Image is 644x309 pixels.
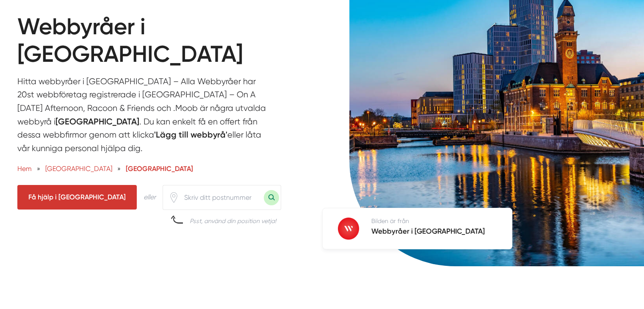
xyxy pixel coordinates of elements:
[55,116,139,127] strong: [GEOGRAPHIC_DATA]
[144,192,156,202] div: eller
[17,13,302,75] h1: Webbyråer i [GEOGRAPHIC_DATA]
[17,163,274,174] nav: Breadcrumb
[190,217,276,225] div: Psst, använd din position vetja!
[371,226,485,239] h5: Webbyråer i [GEOGRAPHIC_DATA]
[338,218,359,240] img: Webbyråer i Skåne logotyp
[371,218,409,224] span: Bilden är från
[169,192,179,203] span: Klicka för att använda din position.
[45,165,112,173] span: [GEOGRAPHIC_DATA]
[17,75,274,159] p: Hitta webbyråer i [GEOGRAPHIC_DATA] – Alla Webbyråer har 20st webbföretag registrerade i [GEOGRAP...
[45,165,114,173] a: [GEOGRAPHIC_DATA]
[17,185,137,209] span: Få hjälp i Skåne
[179,188,264,207] input: Skriv ditt postnummer
[154,130,227,140] strong: 'Lägg till webbyrå'
[37,163,40,174] span: »
[264,190,279,205] button: Sök med postnummer
[117,163,121,174] span: »
[126,165,193,173] a: [GEOGRAPHIC_DATA]
[169,192,179,203] svg: Pin / Karta
[17,165,32,173] a: Hem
